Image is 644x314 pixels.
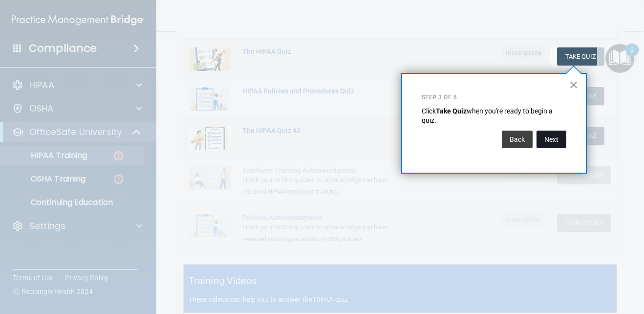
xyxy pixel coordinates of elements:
button: Take Quiz [557,47,604,66]
button: Close [569,77,579,92]
span: when you're ready to begin a quiz. [422,107,554,125]
p: Step 3 of 6 [422,93,566,102]
iframe: Drift Widget Chat Controller [595,247,632,284]
button: Next [537,131,566,148]
strong: Take Quiz [436,107,467,115]
button: Back [502,131,533,148]
span: Click [422,107,436,115]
